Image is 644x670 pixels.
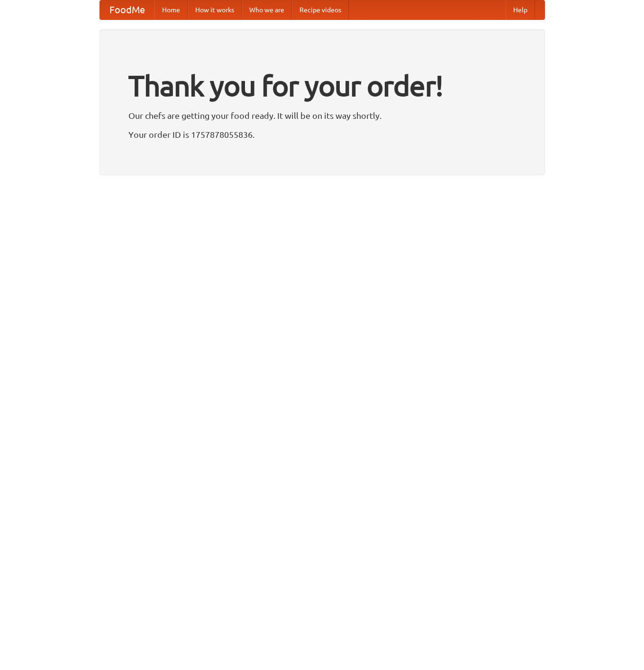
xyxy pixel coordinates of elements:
a: Who we are [242,0,292,19]
a: Home [154,0,188,19]
p: Our chefs are getting your food ready. It will be on its way shortly. [128,108,516,123]
h1: Thank you for your order! [128,63,516,108]
a: Recipe videos [292,0,349,19]
a: Help [506,0,535,19]
a: How it works [188,0,242,19]
a: FoodMe [100,0,154,19]
p: Your order ID is 1757878055836. [128,127,516,142]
